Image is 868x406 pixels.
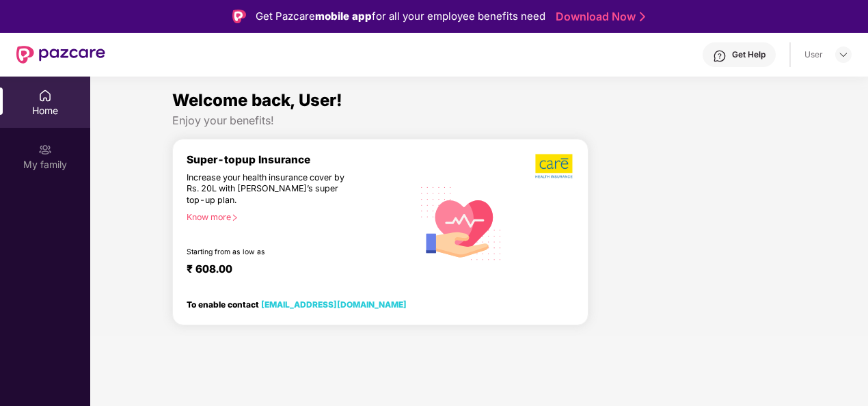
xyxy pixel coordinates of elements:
div: Know more [187,212,405,221]
div: Starting from as low as [187,247,355,257]
img: svg+xml;base64,PHN2ZyB3aWR0aD0iMjAiIGhlaWdodD0iMjAiIHZpZXdCb3g9IjAgMCAyMCAyMCIgZmlsbD0ibm9uZSIgeG... [38,143,52,157]
img: Logo [232,10,246,23]
img: svg+xml;base64,PHN2ZyBpZD0iSG9tZSIgeG1sbnM9Imh0dHA6Ly93d3cudzMub3JnLzIwMDAvc3ZnIiB3aWR0aD0iMjAiIG... [38,89,52,103]
div: Super-topup Insurance [187,153,413,166]
strong: mobile app [315,10,372,23]
div: Enjoy your benefits! [172,113,786,128]
div: ₹ 608.00 [187,262,399,279]
img: svg+xml;base64,PHN2ZyBpZD0iSGVscC0zMngzMiIgeG1sbnM9Imh0dHA6Ly93d3cudzMub3JnLzIwMDAvc3ZnIiB3aWR0aD... [713,49,727,63]
div: To enable contact [187,299,407,309]
img: svg+xml;base64,PHN2ZyB4bWxucz0iaHR0cDovL3d3dy53My5vcmcvMjAwMC9zdmciIHhtbG5zOnhsaW5rPSJodHRwOi8vd3... [413,174,510,272]
div: Increase your health insurance cover by Rs. 20L with [PERSON_NAME]’s super top-up plan. [187,172,354,206]
img: New Pazcare Logo [16,46,105,64]
div: Get Help [732,49,765,60]
span: Welcome back, User! [172,90,342,110]
a: [EMAIL_ADDRESS][DOMAIN_NAME] [261,299,407,310]
div: User [804,49,823,60]
img: Stroke [640,10,645,24]
img: svg+xml;base64,PHN2ZyBpZD0iRHJvcGRvd24tMzJ4MzIiIHhtbG5zPSJodHRwOi8vd3d3LnczLm9yZy8yMDAwL3N2ZyIgd2... [838,49,849,60]
a: Download Now [556,10,641,24]
img: b5dec4f62d2307b9de63beb79f102df3.png [535,153,574,179]
span: right [231,214,239,221]
div: Get Pazcare for all your employee benefits need [256,8,545,25]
